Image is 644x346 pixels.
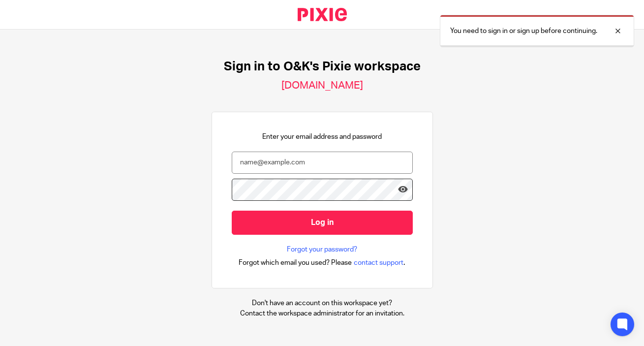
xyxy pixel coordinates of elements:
[232,211,413,235] input: Log in
[240,309,404,318] p: Contact the workspace administrator for an invitation.
[240,298,404,308] p: Don't have an account on this workspace yet?
[239,258,352,268] span: Forgot which email you used? Please
[224,59,421,74] h1: Sign in to O&K's Pixie workspace
[354,258,403,268] span: contact support
[450,26,597,36] p: You need to sign in or sign up before continuing.
[239,257,405,268] div: .
[262,132,382,142] p: Enter your email address and password
[281,79,363,92] h2: [DOMAIN_NAME]
[287,245,357,254] a: Forgot your password?
[232,152,413,174] input: name@example.com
